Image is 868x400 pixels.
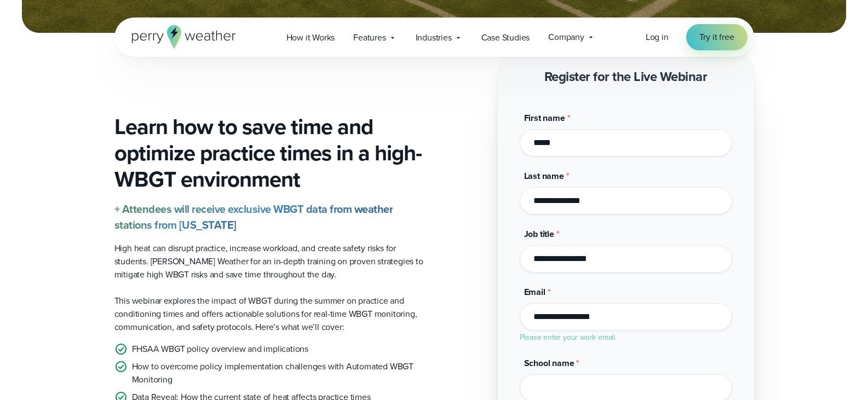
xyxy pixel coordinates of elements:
[132,360,426,386] p: How to overcome policy implementation challenges with Automated WBGT Monitoring
[524,286,545,298] span: Email
[132,343,308,356] p: FHSAA WBGT policy overview and implications
[686,24,748,50] a: Try it free
[524,112,565,124] span: First name
[524,357,574,369] span: School name
[520,332,617,343] label: Please enter your work email.
[646,31,669,44] a: Log in
[481,31,530,44] span: Case Studies
[699,31,734,44] span: Try it free
[114,114,426,193] h3: Learn how to save time and optimize practice times in a high-WBGT environment
[286,31,335,44] span: How it Works
[114,242,426,281] p: High heat can disrupt practice, increase workload, and create safety risks for students. [PERSON_...
[524,170,564,182] span: Last name
[416,31,452,44] span: Industries
[472,26,539,49] a: Case Studies
[353,31,386,44] span: Features
[277,26,344,49] a: How it Works
[548,31,584,44] span: Company
[524,228,554,240] span: Job title
[114,201,393,233] strong: + Attendees will receive exclusive WBGT data from weather stations from [US_STATE]
[544,67,708,86] strong: Register for the Live Webinar
[646,31,669,43] span: Log in
[114,294,426,334] p: This webinar explores the impact of WBGT during the summer on practice and conditioning times and...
